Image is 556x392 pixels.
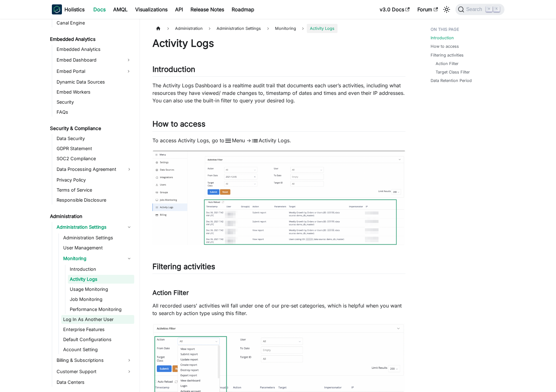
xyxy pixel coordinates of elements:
[61,233,134,242] a: Administration Settings
[272,24,299,33] span: Monitoring
[55,378,134,387] a: Data Centers
[68,275,134,284] a: Activity Logs
[48,124,134,133] a: Security & Compliance
[152,37,405,50] h1: Activity Logs
[228,4,258,14] a: Roadmap
[455,4,504,15] button: Search (Command+K)
[152,119,405,131] h2: How to access
[61,345,134,354] a: Account Setting
[55,55,123,65] a: Embed Dashboard
[48,212,134,221] a: Administration
[55,355,134,365] a: Billing & Subscriptions
[64,6,85,13] b: Holistics
[61,315,134,324] a: Log In As Another User
[171,4,187,14] a: API
[414,4,442,14] a: Forum
[48,35,134,44] a: Embedded Analytics
[486,6,492,12] kbd: ⌘
[61,253,134,264] a: Monitoring
[152,82,405,104] p: The Activity Logs Dashboard is a realtime audit trail that documents each user’s activities, incl...
[431,78,472,84] a: Data Retention Period
[431,43,459,49] a: How to access
[55,154,134,163] a: SOC2 Compliance
[68,305,134,314] a: Performance Monitoring
[442,4,452,14] button: Switch between dark and light mode (currently light mode)
[55,134,134,143] a: Data Security
[55,176,134,184] a: Privacy Policy
[123,55,134,65] button: Expand sidebar category 'Embed Dashboard'
[436,69,470,75] a: Target Class Filter
[68,295,134,304] a: Job Monitoring
[431,35,454,41] a: Introduction
[55,45,134,54] a: Embedded Analytics
[152,289,405,297] h3: Action Filter
[152,65,405,77] h2: Introduction
[68,265,134,274] a: Introduction
[152,302,405,317] p: All recorded users' activities will fall under one of our pre-set categories, which is helpful wh...
[55,222,134,232] a: Administration Settings
[68,285,134,294] a: Usage Monitoring
[464,7,486,12] span: Search
[152,24,164,33] a: Home page
[55,196,134,204] a: Responsible Disclosure
[55,78,134,86] a: Dynamic Data Sources
[55,98,134,106] a: Security
[152,137,405,145] p: To access Activity Logs, go to Menu -> Activity Logs.
[46,19,140,392] nav: Docs sidebar
[55,66,123,76] a: Embed Portal
[61,325,134,334] a: Enterprise Features
[131,4,171,14] a: Visualizations
[55,88,134,96] a: Embed Workers
[431,52,464,58] a: Filtering activities
[152,262,405,274] h2: Filtering activities
[152,24,405,33] nav: Breadcrumbs
[55,19,134,27] a: Canal Engine
[61,335,134,344] a: Default Configurations
[436,61,459,67] a: Action Filter
[55,164,134,174] a: Data Processing Agreement
[90,4,109,14] a: Docs
[61,243,134,252] a: User Management
[187,4,228,14] a: Release Notes
[307,24,338,33] span: Activity Logs
[213,24,264,33] span: Administration Settings
[493,6,500,12] kbd: K
[55,108,134,117] a: FAQs
[52,4,85,14] a: HolisticsHolistics
[123,66,134,76] button: Expand sidebar category 'Embed Portal'
[55,367,134,377] a: Customer Support
[376,4,414,14] a: v3.0 Docs
[109,4,131,14] a: AMQL
[224,137,232,144] span: menu
[172,24,206,33] span: Administration
[52,4,62,14] img: Holistics
[55,186,134,194] a: Terms of Service
[251,137,259,144] span: list
[55,144,134,153] a: GDPR Statement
